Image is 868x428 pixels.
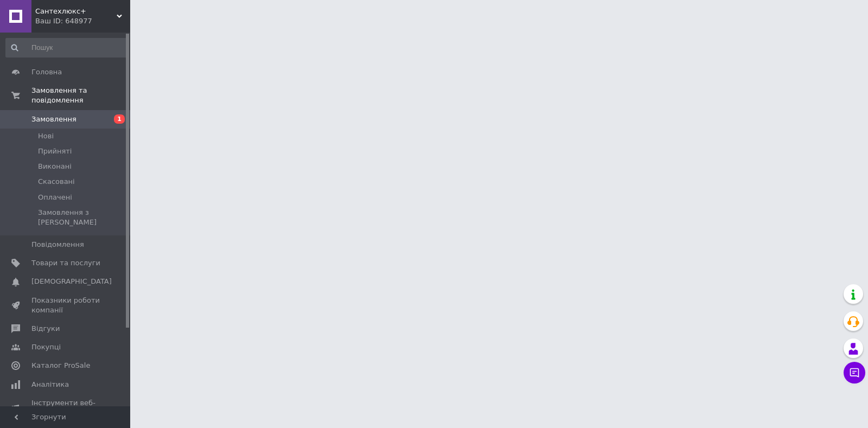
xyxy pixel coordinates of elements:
span: Замовлення [31,114,76,124]
span: Замовлення з [PERSON_NAME] [38,208,127,227]
span: Покупці [31,342,61,352]
span: Оплачені [38,193,72,202]
div: Ваш ID: 648977 [35,16,130,26]
span: Головна [31,67,62,77]
button: Чат з покупцем [844,362,865,384]
span: Замовлення та повідомлення [31,86,130,105]
span: [DEMOGRAPHIC_DATA] [31,277,112,286]
span: Показники роботи компанії [31,296,100,315]
span: Скасовані [38,177,75,187]
span: Повідомлення [31,240,84,250]
span: Прийняті [38,146,72,156]
span: Нові [38,131,54,141]
span: Каталог ProSale [31,361,90,370]
input: Пошук [5,38,128,58]
span: Аналітика [31,380,69,389]
span: Відгуки [31,324,60,334]
span: Виконані [38,162,72,171]
span: Сантехлюкс+ [35,7,117,16]
span: Інструменти веб-майстра та SEO [31,398,100,418]
span: 1 [114,114,125,124]
span: Товари та послуги [31,258,100,268]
